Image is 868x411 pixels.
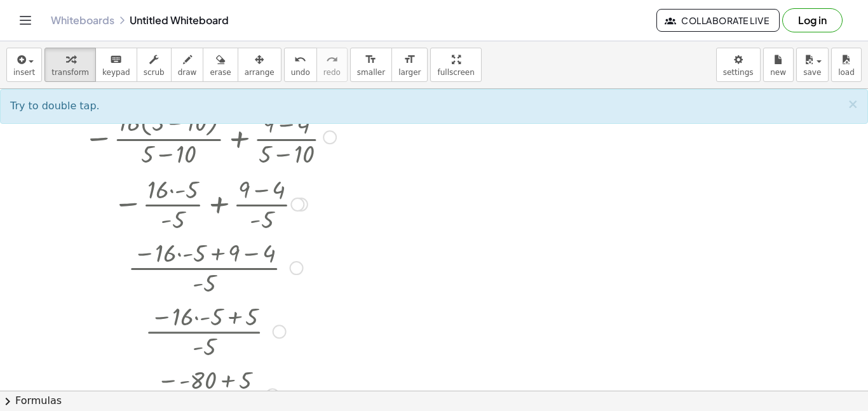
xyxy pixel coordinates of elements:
[51,68,89,77] span: transform
[245,68,275,77] span: arrange
[803,68,821,77] span: save
[291,68,310,77] span: undo
[430,48,481,82] button: fullscreen
[144,68,165,77] span: scrub
[10,100,100,112] span: Try to double tap.
[847,97,858,112] span: ×
[44,48,96,82] button: transform
[782,8,843,32] button: Log in
[403,52,416,67] i: format_size
[838,68,855,77] span: load
[102,68,130,77] span: keypad
[847,98,858,111] button: ×
[323,68,341,77] span: redo
[326,52,338,67] i: redo
[110,52,122,67] i: keyboard
[95,48,137,82] button: keyboardkeypad
[13,68,35,77] span: insert
[316,48,348,82] button: redoredo
[357,68,385,77] span: smaller
[51,14,114,27] a: Whiteboards
[763,48,794,82] button: new
[831,48,862,82] button: load
[284,48,317,82] button: undoundo
[137,48,172,82] button: scrub
[365,52,377,67] i: format_size
[796,48,829,82] button: save
[656,9,780,32] button: Collaborate Live
[723,68,754,77] span: settings
[238,48,281,82] button: arrange
[171,48,204,82] button: draw
[667,15,769,26] span: Collaborate Live
[203,48,238,82] button: erase
[391,48,428,82] button: format_sizelarger
[398,68,421,77] span: larger
[437,68,474,77] span: fullscreen
[6,48,42,82] button: insert
[294,52,306,67] i: undo
[350,48,392,82] button: format_sizesmaller
[770,68,786,77] span: new
[178,68,197,77] span: draw
[210,68,231,77] span: erase
[15,10,36,30] button: Toggle navigation
[716,48,761,82] button: settings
